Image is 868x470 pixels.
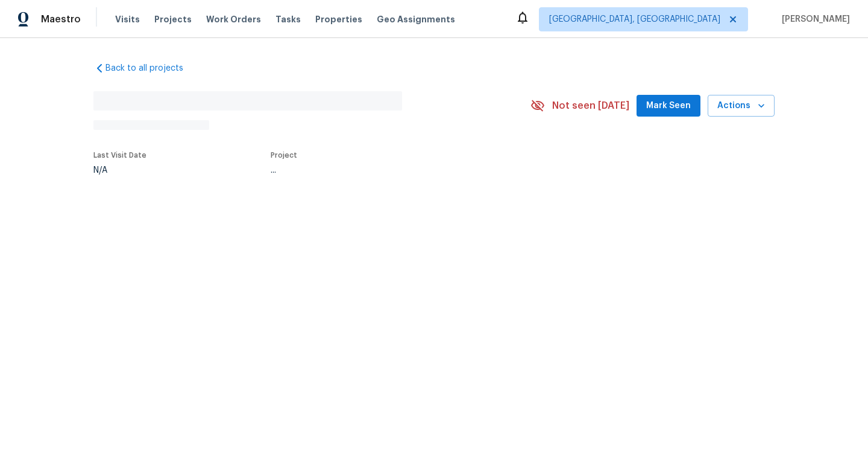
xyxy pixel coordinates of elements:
[552,100,629,112] span: Not seen [DATE]
[275,15,301,24] span: Tasks
[115,13,140,25] span: Visits
[377,13,455,25] span: Geo Assignments
[315,13,362,25] span: Properties
[646,98,691,114] span: Mark Seen
[708,95,775,117] button: Actions
[206,13,261,25] span: Work Orders
[93,166,146,175] div: N/A
[637,95,700,117] button: Mark Seen
[777,13,850,25] span: [PERSON_NAME]
[271,166,502,175] div: ...
[41,13,81,25] span: Maestro
[271,152,297,159] span: Project
[717,98,765,114] span: Actions
[93,152,146,159] span: Last Visit Date
[93,62,209,74] a: Back to all projects
[154,13,192,25] span: Projects
[549,13,720,25] span: [GEOGRAPHIC_DATA], [GEOGRAPHIC_DATA]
